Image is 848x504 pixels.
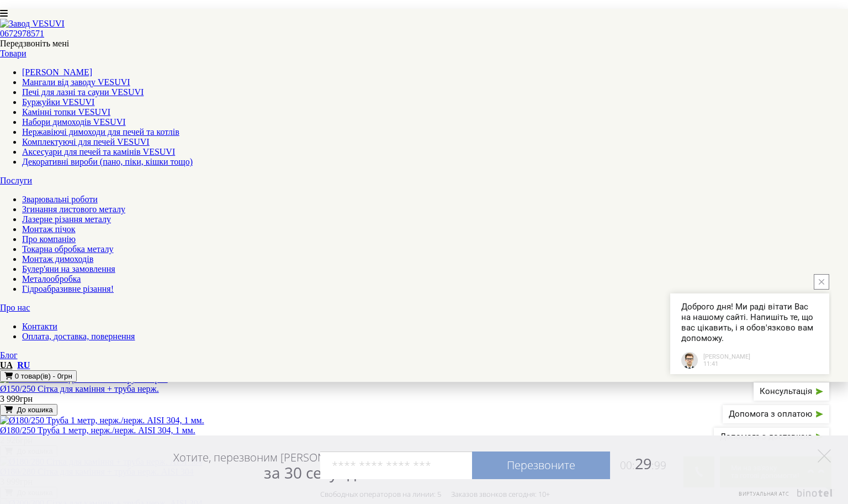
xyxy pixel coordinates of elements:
span: 0 товар(ів) - 0грн [15,372,72,380]
span: До кошика [17,406,52,414]
a: Монтаж димоходів [22,254,93,264]
a: Лазерне різання металу [22,214,111,224]
a: Декоративні вироби (пано, піки, кішки тощо) [22,157,193,166]
span: 00: [620,458,635,473]
div: Свободных операторов на линии: 5 Заказов звонков сегодня: 10+ [320,490,550,498]
span: Виртуальная АТС [739,490,789,497]
button: Допомога з доставкою [714,428,829,446]
span: Консультація [760,387,812,396]
button: Консультація [754,382,829,401]
span: 29 [610,453,666,474]
a: Монтаж пічок [22,224,76,234]
a: Зварювальні роботи [22,195,98,204]
a: Аксесуари для печей та камінів VESUVI [22,147,175,156]
a: Набори димоходів VESUVI [22,117,126,127]
a: Булер'яни на замовлення [22,264,115,274]
a: Буржуйки VESUVI [22,97,94,107]
span: 11:41 [703,360,750,368]
div: Хотите, перезвоним [PERSON_NAME] [173,450,363,481]
span: [PERSON_NAME] [703,353,750,360]
a: Контакти [22,322,57,331]
a: RU [17,360,30,370]
span: Доброго дня! Ми раді вітати Вас на нашому сайті. Напишіть те, що вас цікавить, і я обов'язково ва... [681,302,818,344]
a: Нержавіючі димоходи для печей та котлів [22,127,179,136]
a: Виртуальная АТС [732,489,834,504]
a: Токарна обробка металу [22,244,113,254]
a: Згинання листового металу [22,204,125,214]
a: Металообробка [22,274,81,283]
a: Камінні топки VESUVI [22,107,110,117]
button: Допомога з оплатою [723,405,829,423]
button: close button [814,274,829,290]
a: Про компанію [22,234,76,244]
span: Допомога з оплатою [729,410,812,418]
a: Оплата, доставка, повернення [22,332,135,341]
a: [PERSON_NAME] [22,67,92,77]
a: Печі для лазні та сауни VESUVI [22,87,144,97]
span: :99 [651,458,666,473]
a: Комплектуючі для печей VESUVI [22,137,150,146]
a: Гідроабразивне різання! [22,284,114,293]
span: за 30 секунд? [264,462,363,483]
a: Мангали від заводу VESUVI [22,77,130,87]
span: Допомога з доставкою [720,433,812,441]
a: Перезвоните [472,452,610,479]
